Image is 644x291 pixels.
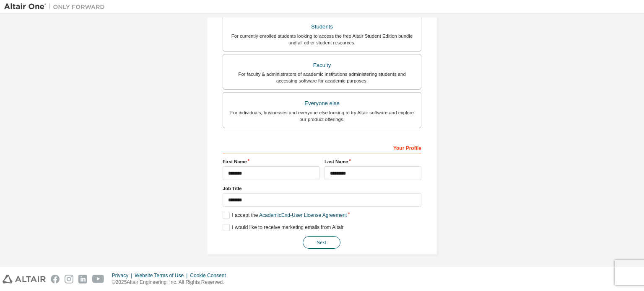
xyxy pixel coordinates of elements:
[223,212,347,219] label: I accept the
[112,272,135,279] div: Privacy
[78,275,87,283] img: linkedin.svg
[325,158,421,165] label: Last Name
[223,141,421,154] div: Your Profile
[259,212,347,218] a: Academic End-User License Agreement
[223,224,343,231] label: I would like to receive marketing emails from Altair
[303,236,340,249] button: Next
[223,185,421,192] label: Job Title
[135,272,190,279] div: Website Terms of Use
[228,33,416,46] div: For currently enrolled students looking to access the free Altair Student Edition bundle and all ...
[65,275,73,283] img: instagram.svg
[51,275,60,283] img: facebook.svg
[92,275,104,283] img: youtube.svg
[228,109,416,123] div: For individuals, businesses and everyone else looking to try Altair software and explore our prod...
[228,71,416,84] div: For faculty & administrators of academic institutions administering students and accessing softwa...
[4,3,109,11] img: Altair One
[228,98,416,109] div: Everyone else
[3,275,46,283] img: altair_logo.svg
[228,59,416,71] div: Faculty
[190,272,231,279] div: Cookie Consent
[112,279,231,286] p: © 2025 Altair Engineering, Inc. All Rights Reserved.
[223,158,319,165] label: First Name
[228,21,416,33] div: Students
